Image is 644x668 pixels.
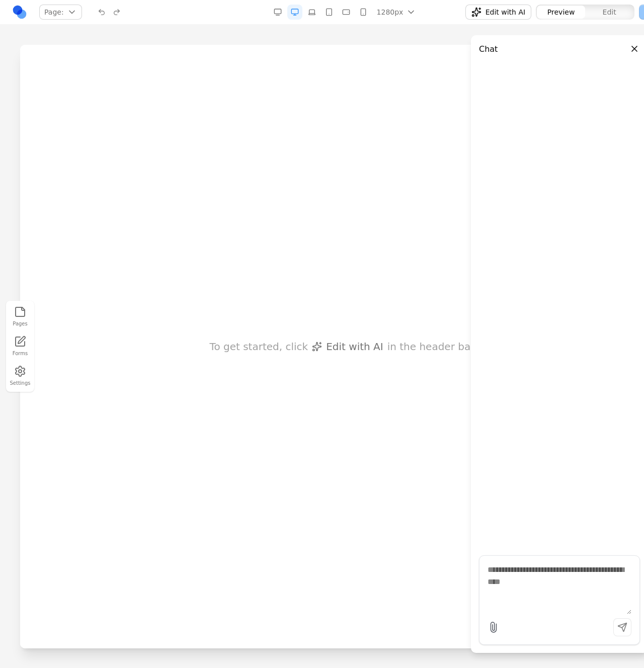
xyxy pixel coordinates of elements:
button: Laptop [304,5,319,20]
button: 1280px [373,5,419,20]
span: Edit [603,7,616,17]
span: Edit with AI [486,7,525,17]
a: Forms [9,333,31,359]
button: Page: [39,5,82,20]
button: Tablet [321,5,337,20]
button: Desktop [287,5,302,20]
button: Mobile [356,5,371,20]
span: Preview [547,7,575,17]
h1: To get started, click in the header bar [190,295,455,309]
button: Settings [9,363,31,389]
span: Edit with AI [292,295,363,309]
button: Desktop Wide [270,5,285,20]
button: Mobile Landscape [339,5,354,20]
button: Pages [9,304,31,329]
button: Edit with AI [465,5,531,20]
